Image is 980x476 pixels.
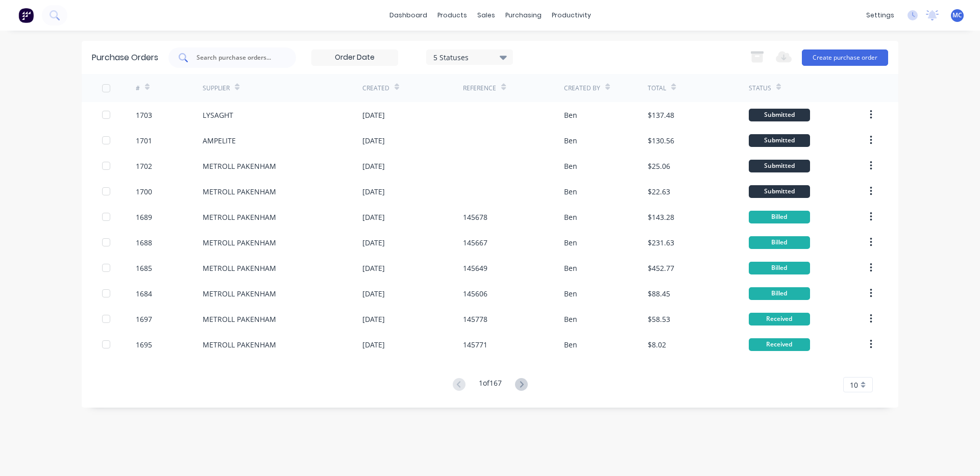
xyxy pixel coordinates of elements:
div: 1701 [136,135,152,146]
div: 1684 [136,288,152,299]
div: 1 of 167 [479,378,502,392]
div: Supplier [203,84,230,93]
div: Created [362,84,389,93]
div: Submitted [749,109,810,121]
div: purchasing [500,8,547,23]
div: [DATE] [362,237,385,248]
div: Ben [564,186,577,197]
div: [DATE] [362,135,385,146]
div: Billed [749,287,810,300]
div: Received [749,313,810,325]
div: METROLL PAKENHAM [203,314,276,324]
div: $137.48 [648,110,674,120]
div: METROLL PAKENHAM [203,237,276,248]
div: Ben [564,288,577,299]
div: 1695 [136,339,152,350]
div: METROLL PAKENHAM [203,263,276,273]
div: METROLL PAKENHAM [203,186,276,197]
div: 145667 [463,237,487,248]
div: products [432,8,472,23]
div: Billed [749,236,810,249]
div: [DATE] [362,339,385,350]
div: [DATE] [362,110,385,120]
div: Ben [564,237,577,248]
div: Submitted [749,185,810,198]
div: 1685 [136,263,152,273]
div: LYSAGHT [203,110,233,120]
img: Factory [18,8,34,23]
div: METROLL PAKENHAM [203,339,276,350]
div: $452.77 [648,263,674,273]
div: 1689 [136,212,152,222]
div: Ben [564,314,577,324]
div: Ben [564,212,577,222]
div: 1702 [136,161,152,171]
div: $130.56 [648,135,674,146]
div: [DATE] [362,212,385,222]
a: dashboard [384,8,432,23]
div: METROLL PAKENHAM [203,288,276,299]
div: Submitted [749,160,810,172]
div: $231.63 [648,237,674,248]
div: METROLL PAKENHAM [203,161,276,171]
div: Ben [564,339,577,350]
div: [DATE] [362,314,385,324]
div: $88.45 [648,288,670,299]
div: $22.63 [648,186,670,197]
div: $8.02 [648,339,666,350]
div: sales [472,8,500,23]
div: 1700 [136,186,152,197]
div: Created By [564,84,600,93]
span: MC [952,11,962,20]
div: [DATE] [362,263,385,273]
div: # [136,84,140,93]
div: [DATE] [362,288,385,299]
div: METROLL PAKENHAM [203,212,276,222]
div: Billed [749,211,810,223]
div: Received [749,338,810,351]
input: Search purchase orders... [195,53,280,63]
div: 1697 [136,314,152,324]
div: 145678 [463,212,487,222]
div: Reference [463,84,496,93]
div: AMPELITE [203,135,236,146]
button: Create purchase order [802,49,888,66]
input: Order Date [312,50,398,65]
div: Submitted [749,134,810,147]
div: productivity [547,8,596,23]
div: Ben [564,135,577,146]
div: $58.53 [648,314,670,324]
div: 145778 [463,314,487,324]
div: Total [648,84,666,93]
div: Ben [564,110,577,120]
div: [DATE] [362,161,385,171]
div: Status [749,84,771,93]
div: [DATE] [362,186,385,197]
div: 145649 [463,263,487,273]
div: Ben [564,263,577,273]
div: settings [861,8,899,23]
div: $143.28 [648,212,674,222]
div: Purchase Orders [92,52,158,64]
div: 145771 [463,339,487,350]
div: $25.06 [648,161,670,171]
div: Ben [564,161,577,171]
div: 1688 [136,237,152,248]
div: 5 Statuses [433,52,506,62]
div: 1703 [136,110,152,120]
div: Billed [749,262,810,274]
div: 145606 [463,288,487,299]
span: 10 [850,380,858,390]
